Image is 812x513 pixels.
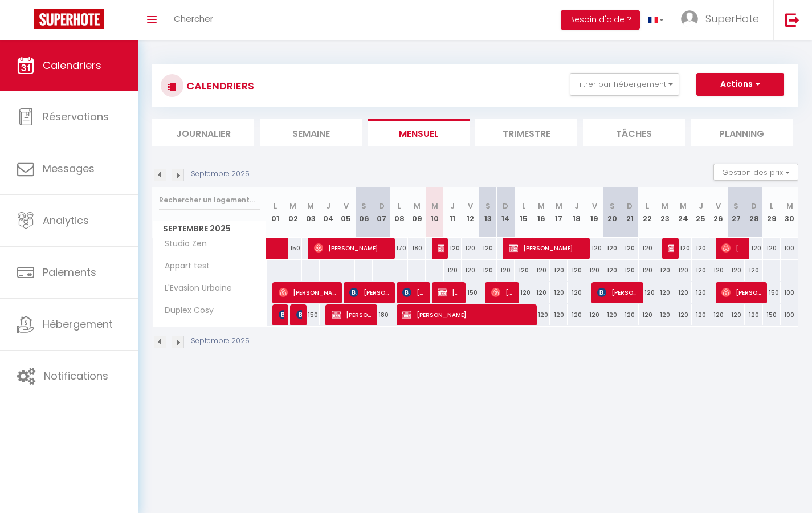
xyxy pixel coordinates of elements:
span: Duplex Cosy [154,304,217,317]
div: 120 [568,260,585,281]
div: 120 [674,282,692,303]
div: 120 [550,282,568,303]
abbr: S [610,201,615,211]
abbr: M [556,201,562,211]
div: 120 [585,260,603,281]
div: 120 [603,304,621,325]
th: 14 [497,187,515,238]
div: 120 [745,260,762,281]
abbr: L [274,201,277,211]
span: [PERSON_NAME] [668,237,674,259]
div: 120 [621,260,639,281]
div: 120 [532,304,550,325]
div: 150 [462,282,479,303]
button: Actions [696,73,784,96]
div: 120 [745,304,762,325]
span: Calendriers [43,58,101,72]
abbr: J [326,201,330,211]
li: Tâches [583,119,685,146]
div: 120 [515,260,532,281]
span: Analytics [43,213,89,227]
div: 120 [639,238,656,259]
div: 150 [763,282,781,303]
div: 120 [479,260,497,281]
div: 120 [639,282,656,303]
div: 120 [692,282,709,303]
div: 180 [408,238,426,259]
abbr: L [522,201,525,211]
div: 150 [763,304,781,325]
abbr: J [574,201,579,211]
span: Appart test [154,260,213,272]
abbr: M [680,201,687,211]
div: 120 [515,282,532,303]
th: 18 [568,187,585,238]
div: 120 [692,304,709,325]
div: 100 [781,282,798,303]
span: [PERSON_NAME] [332,304,373,325]
th: 15 [515,187,532,238]
abbr: V [592,201,597,211]
div: 150 [302,304,320,325]
li: Trimestre [475,119,577,146]
abbr: L [770,201,773,211]
th: 10 [426,187,443,238]
span: Septembre 2025 [153,221,266,237]
span: [PERSON_NAME] [597,282,638,303]
abbr: M [307,201,314,211]
div: 120 [462,238,479,259]
div: 120 [444,260,462,281]
div: 120 [532,260,550,281]
abbr: D [751,201,757,211]
span: [PERSON_NAME] [491,282,515,303]
li: Journalier [152,119,254,146]
div: 120 [692,238,709,259]
th: 13 [479,187,497,238]
div: 120 [621,304,639,325]
th: 20 [603,187,621,238]
div: 120 [550,260,568,281]
div: 100 [781,238,798,259]
th: 19 [585,187,603,238]
th: 06 [355,187,373,238]
th: 11 [444,187,462,238]
abbr: M [431,201,438,211]
th: 01 [267,187,284,238]
span: [PERSON_NAME] [279,282,337,303]
div: 120 [444,238,462,259]
span: [PERSON_NAME] [721,237,745,259]
div: 120 [745,238,762,259]
abbr: V [716,201,721,211]
div: 120 [674,304,692,325]
abbr: S [485,201,491,211]
abbr: L [398,201,401,211]
img: logout [785,13,799,27]
th: 27 [727,187,745,238]
th: 09 [408,187,426,238]
div: 120 [692,260,709,281]
th: 23 [656,187,674,238]
div: 120 [568,304,585,325]
abbr: J [699,201,703,211]
button: Gestion des prix [713,164,798,181]
th: 16 [532,187,550,238]
abbr: M [538,201,545,211]
abbr: M [662,201,668,211]
div: 120 [727,304,745,325]
span: Studio Zen [154,238,210,250]
button: Filtrer par hébergement [570,73,679,96]
abbr: S [361,201,366,211]
abbr: S [733,201,738,211]
div: 120 [532,282,550,303]
span: [PERSON_NAME] [349,282,390,303]
input: Rechercher un logement... [159,190,260,210]
div: 170 [390,238,408,259]
div: 120 [674,260,692,281]
div: 120 [763,238,781,259]
div: 120 [603,238,621,259]
button: Ouvrir le widget de chat LiveChat [9,5,43,39]
th: 21 [621,187,639,238]
th: 22 [639,187,656,238]
th: 17 [550,187,568,238]
div: 100 [781,304,798,325]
